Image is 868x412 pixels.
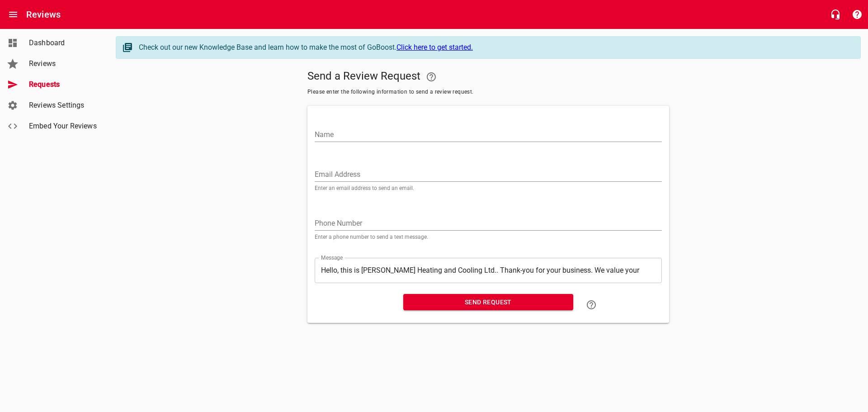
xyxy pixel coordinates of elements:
[846,4,868,25] button: Support Portal
[410,297,566,308] span: Send Request
[2,4,24,25] button: Open drawer
[315,234,662,240] p: Enter a phone number to send a text message.
[321,266,656,275] textarea: Hello, this is [PERSON_NAME] Heating and Cooling Ltd.. Thank-you for your business. We value your...
[29,100,98,111] span: Reviews Settings
[396,43,473,52] a: Click here to get started.
[29,38,98,48] span: Dashboard
[29,58,98,69] span: Reviews
[825,4,846,25] button: Live Chat
[29,79,98,90] span: Requests
[307,88,669,97] span: Please enter the following information to send a review request.
[139,42,851,53] div: Check out our new Knowledge Base and learn how to make the most of GoBoost.
[26,7,61,22] h6: Reviews
[315,185,662,191] p: Enter an email address to send an email.
[403,294,573,311] button: Send Request
[580,294,602,316] a: Learn how to "Send a Review Request"
[420,66,442,88] a: Your Google or Facebook account must be connected to "Send a Review Request"
[29,121,98,132] span: Embed Your Reviews
[307,66,669,88] h5: Send a Review Request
